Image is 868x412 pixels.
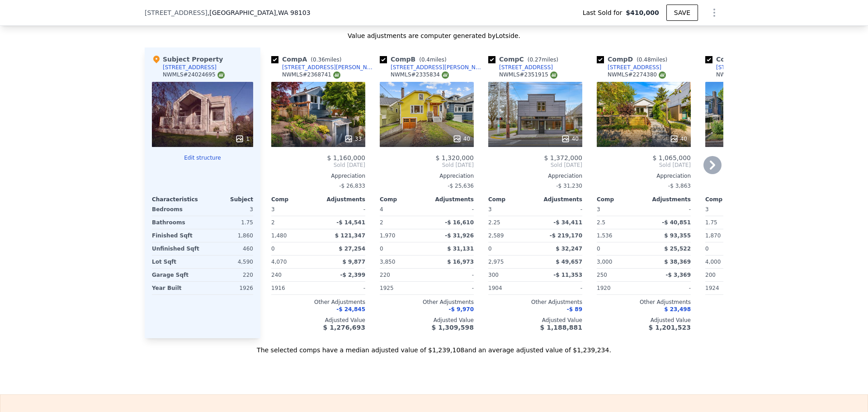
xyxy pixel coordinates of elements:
[659,71,666,79] img: NWMLS Logo
[705,4,723,22] button: Show Options
[448,183,474,189] span: -$ 25,636
[145,8,208,17] span: [STREET_ADDRESS]
[152,269,201,281] div: Garage Sqft
[705,172,799,180] div: Appreciation
[152,154,253,161] button: Edit structure
[271,259,287,265] span: 4,070
[447,246,474,252] span: $ 31,131
[442,71,449,79] img: NWMLS Logo
[380,282,425,294] div: 1925
[646,282,691,294] div: -
[327,154,365,161] span: $ 1,160,000
[152,216,201,229] div: Bathrooms
[652,154,691,161] span: $ 1,065,000
[644,196,691,203] div: Adjustments
[553,219,582,226] span: -$ 34,411
[537,282,582,294] div: -
[597,246,600,252] span: 0
[380,206,383,213] span: 4
[666,272,691,278] span: -$ 3,369
[664,246,691,252] span: $ 25,522
[550,232,582,239] span: -$ 219,170
[662,219,691,226] span: -$ 40,851
[380,196,427,203] div: Comp
[447,259,474,265] span: $ 16,973
[235,134,250,143] div: 1
[608,64,661,71] div: [STREET_ADDRESS]
[705,272,716,278] span: 200
[524,57,562,63] span: ( miles)
[597,272,607,278] span: 250
[152,196,203,203] div: Characteristics
[271,282,316,294] div: 1916
[380,232,395,239] span: 1,970
[145,31,723,40] div: Value adjustments are computer generated by Lotside .
[344,134,362,143] div: 33
[380,216,425,229] div: 2
[705,64,770,71] a: [STREET_ADDRESS]
[499,71,557,79] div: NWMLS # 2351915
[488,206,492,213] span: 3
[639,57,651,63] span: 0.48
[333,71,340,79] img: NWMLS Logo
[339,183,365,189] span: -$ 26,833
[488,272,499,278] span: 300
[204,216,253,229] div: 1.75
[716,64,770,71] div: [STREET_ADDRESS]
[152,242,201,255] div: Unfinished Sqft
[540,324,582,331] span: $ 1,188,881
[561,134,579,143] div: 40
[208,8,311,17] span: , [GEOGRAPHIC_DATA]
[597,282,642,294] div: 1920
[271,216,316,229] div: 2
[488,259,504,265] span: 2,975
[391,64,485,71] div: [STREET_ADDRESS][PERSON_NAME]
[271,196,318,203] div: Comp
[380,259,395,265] span: 3,850
[427,196,474,203] div: Adjustments
[597,317,691,324] div: Adjusted Value
[597,298,691,306] div: Other Adjustments
[445,232,474,239] span: -$ 31,926
[488,246,492,252] span: 0
[271,206,275,213] span: 3
[488,172,582,180] div: Appreciation
[705,206,709,213] span: 3
[705,216,750,229] div: 1.75
[633,57,671,63] span: ( miles)
[204,229,253,242] div: 1,860
[204,256,253,268] div: 4,590
[445,219,474,226] span: -$ 16,610
[664,306,691,313] span: $ 23,498
[649,324,691,331] span: $ 1,201,523
[488,196,535,203] div: Comp
[597,172,691,180] div: Appreciation
[282,71,340,79] div: NWMLS # 2368741
[429,203,474,216] div: -
[567,306,582,313] span: -$ 89
[553,272,582,278] span: -$ 11,353
[339,246,365,252] span: $ 27,254
[335,232,365,239] span: $ 121,347
[535,196,582,203] div: Adjustments
[544,154,582,161] span: $ 1,372,000
[705,282,750,294] div: 1924
[597,161,691,169] span: Sold [DATE]
[429,269,474,281] div: -
[583,8,626,17] span: Last Sold for
[276,9,310,16] span: , WA 98103
[380,298,474,306] div: Other Adjustments
[597,206,600,213] span: 3
[597,259,612,265] span: 3,000
[204,203,253,216] div: 3
[152,256,201,268] div: Lot Sqft
[488,282,533,294] div: 1904
[380,172,474,180] div: Appreciation
[203,196,253,203] div: Subject
[608,71,666,79] div: NWMLS # 2274380
[597,55,671,64] div: Comp D
[271,317,365,324] div: Adjusted Value
[488,161,582,169] span: Sold [DATE]
[556,246,582,252] span: $ 32,247
[271,272,282,278] span: 240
